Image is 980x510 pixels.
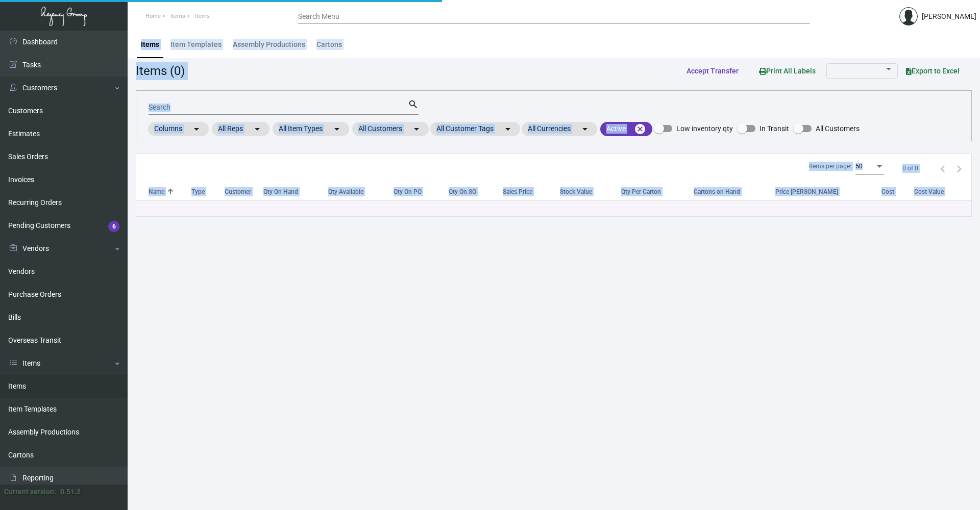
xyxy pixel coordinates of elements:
[902,164,918,173] div: 0 of 0
[251,123,263,135] mat-icon: arrow_drop_down
[881,187,894,196] div: Cost
[634,123,646,135] mat-icon: cancel
[676,122,733,135] span: Low inventory qty
[809,162,851,171] div: Items per page:
[145,13,161,19] span: Home
[775,187,881,196] div: Price [PERSON_NAME]
[751,61,824,80] button: Print All Labels
[148,122,209,136] mat-chip: Columns
[225,183,264,200] th: Customer
[759,67,816,75] span: Print All Labels
[687,67,739,75] span: Accept Transfer
[149,187,164,196] div: Name
[316,39,342,50] div: Cartons
[522,122,597,136] mat-chip: All Currencies
[190,123,203,135] mat-icon: arrow_drop_down
[408,98,419,111] mat-icon: search
[394,187,422,196] div: Qty On PO
[352,122,429,136] mat-chip: All Customers
[410,123,423,135] mat-icon: arrow_drop_down
[694,187,740,196] div: Cartons on Hand
[600,122,652,136] mat-chip: Active
[170,13,185,19] span: Items
[621,187,661,196] div: Qty Per Carton
[922,11,976,22] div: [PERSON_NAME]
[60,487,81,497] div: 0.51.2
[560,187,592,196] div: Stock Value
[621,187,694,196] div: Qty Per Carton
[503,187,532,196] div: Sales Price
[935,160,951,176] button: Previous page
[328,187,394,196] div: Qty Available
[263,187,328,196] div: Qty On Hand
[263,187,298,196] div: Qty On Hand
[170,39,222,50] div: Item Templates
[233,39,305,50] div: Assembly Productions
[694,187,776,196] div: Cartons on Hand
[914,187,971,196] div: Cost Value
[502,123,514,135] mat-icon: arrow_drop_down
[503,187,560,196] div: Sales Price
[899,7,918,25] img: admin@bootstrapmaster.com
[898,62,968,80] button: Export to Excel
[855,163,863,170] span: 50
[328,187,363,196] div: Qty Available
[775,187,838,196] div: Price [PERSON_NAME]
[816,122,860,135] span: All Customers
[579,123,591,135] mat-icon: arrow_drop_down
[855,163,884,170] mat-select: Items per page:
[136,62,185,80] div: Items (0)
[191,187,205,196] div: Type
[149,187,191,196] div: Name
[212,122,269,136] mat-chip: All Reps
[759,122,789,135] span: In Transit
[273,122,349,136] mat-chip: All Item Types
[195,13,210,19] span: Items
[141,39,159,50] div: Items
[449,187,503,196] div: Qty On SO
[951,160,967,176] button: Next page
[881,187,914,196] div: Cost
[678,62,747,80] button: Accept Transfer
[331,123,343,135] mat-icon: arrow_drop_down
[914,187,944,196] div: Cost Value
[394,187,449,196] div: Qty On PO
[449,187,476,196] div: Qty On SO
[191,187,225,196] div: Type
[906,67,960,75] span: Export to Excel
[430,122,520,136] mat-chip: All Customer Tags
[560,187,621,196] div: Stock Value
[4,487,56,497] div: Current version:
